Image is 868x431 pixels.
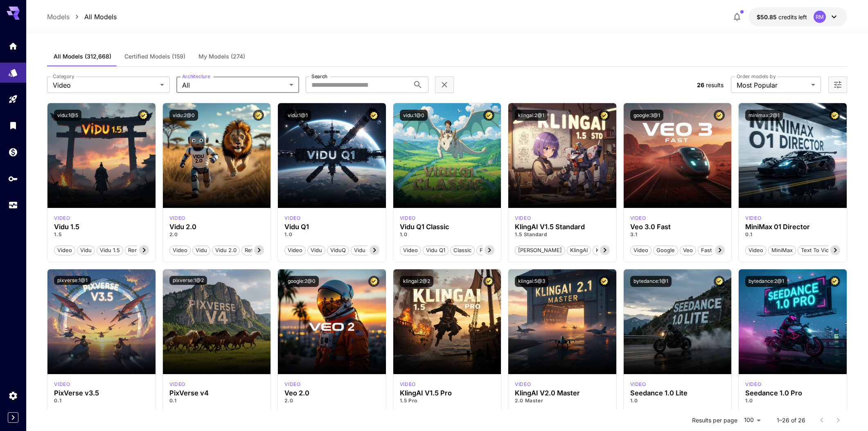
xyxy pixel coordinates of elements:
p: 1.0 [284,231,379,238]
span: Text To Video [798,246,839,255]
span: KlingAI [567,246,591,255]
span: Video [400,246,421,255]
button: minimax:2@1 [745,110,783,121]
label: Search [311,73,327,80]
span: All Models (312,668) [54,53,111,60]
div: Settings [8,390,18,401]
span: MiniMax [769,246,796,255]
p: 1.5 [54,231,149,238]
h3: KlingAI V1.5 Pro [400,389,494,397]
button: Certified Model – Vetted for best performance and includes a commercial license. [599,276,610,287]
p: video [630,381,646,388]
button: Vidu Q1 [423,245,449,255]
div: klingai_1_5_pro [400,381,416,388]
h3: KlingAI V1.5 Standard [515,223,609,231]
button: KlingAI v1.5 [593,245,629,255]
button: Certified Model – Vetted for best performance and includes a commercial license. [829,110,840,121]
div: Usage [8,200,18,210]
button: Certified Model – Vetted for best performance and includes a commercial license. [829,276,840,287]
p: video [400,381,416,388]
button: Certified Model – Vetted for best performance and includes a commercial license. [599,110,610,121]
div: vidu_1_5 [54,214,70,222]
p: Results per page [692,416,737,424]
p: video [745,214,761,222]
button: bytedance:2@1 [745,276,787,287]
h3: Seedance 1.0 Lite [630,389,725,397]
h3: PixVerse v4 [169,389,264,397]
p: video [400,214,416,222]
button: Rerefence [125,245,158,255]
span: 26 [697,81,704,88]
button: Vidu Q1 [351,245,377,255]
div: Wallet [8,147,18,157]
div: Vidu 2.0 [169,223,264,231]
button: Reference [241,245,275,255]
button: Vidu [77,245,95,255]
div: google_veo_3_fast [630,214,646,222]
label: Category [53,73,74,80]
button: google:2@0 [284,276,319,287]
button: pixverse:1@1 [54,276,91,285]
p: 1.0 [630,397,725,404]
button: google:3@1 [630,110,663,121]
span: Reference [242,246,274,255]
button: Video [630,245,652,255]
button: Expand sidebar [8,412,18,423]
button: Video [400,245,421,255]
button: vidu:1@1 [284,110,311,121]
span: Classic [451,246,474,255]
button: vidu:1@5 [54,110,81,121]
div: pixverse_v4 [169,381,185,388]
div: minimax_01_director [745,214,761,222]
button: $50.8504RM [749,7,847,26]
div: API Keys [8,174,18,184]
div: $50.8504 [757,13,807,21]
p: 2.0 [169,231,264,238]
p: video [515,381,531,388]
p: 1.0 [400,231,494,238]
button: ViduQ [327,245,349,255]
button: Certified Model – Vetted for best performance and includes a commercial license. [253,110,264,121]
button: Certified Model – Vetted for best performance and includes a commercial license. [483,276,494,287]
div: Library [8,120,18,131]
p: 3.1 [630,231,725,238]
div: seedance_1_0_pro [745,381,761,388]
span: Vidu Q1 [423,246,448,255]
div: Models [8,65,18,75]
h3: KlingAI V2.0 Master [515,389,609,397]
button: KlingAI [567,245,591,255]
div: Veo 3.0 Fast [630,223,725,231]
label: Order models by [737,73,776,80]
span: My Models (274) [198,53,245,60]
span: FLF2V [477,246,499,255]
p: 1–26 of 26 [777,416,805,424]
div: klingai_1_5_std [515,214,531,222]
iframe: Chat Widget [827,392,868,431]
span: Video [631,246,651,255]
span: credits left [778,14,807,20]
button: FLF2V [476,245,499,255]
button: Classic [450,245,475,255]
p: video [745,381,761,388]
div: Home [8,41,18,51]
p: Models [47,12,70,22]
span: Video [170,246,190,255]
button: Video [284,245,306,255]
span: Video [53,80,157,90]
button: pixverse:1@2 [169,276,207,285]
div: Widget de chat [827,392,868,431]
p: All Models [84,12,117,22]
button: Video [169,245,191,255]
div: seedance_1_0_lite [630,381,646,388]
button: Veo [680,245,696,255]
nav: breadcrumb [47,12,117,22]
button: Text To Video [798,245,839,255]
h3: Vidu Q1 [284,223,379,231]
span: Vidu Q1 [351,246,376,255]
h3: PixVerse v3.5 [54,389,149,397]
p: video [54,214,70,222]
